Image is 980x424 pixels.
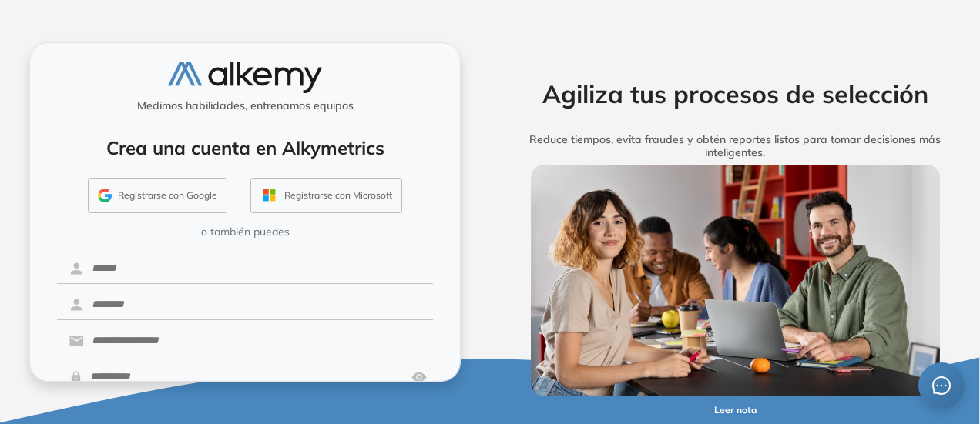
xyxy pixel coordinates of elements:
h5: Medimos habilidades, entrenamos equipos [36,99,454,112]
img: img-more-info [531,165,940,396]
img: logo-alkemy [168,62,322,93]
span: o también puedes [201,224,290,240]
h2: Agiliza tus procesos de selección [508,79,962,109]
img: OUTLOOK_ICON [260,186,278,204]
h5: Reduce tiempos, evita fraudes y obtén reportes listos para tomar decisiones más inteligentes. [508,133,962,159]
button: Registrarse con Google [88,178,227,213]
img: GMAIL_ICON [98,189,112,202]
button: Registrarse con Microsoft [250,178,402,213]
h4: Crea una cuenta en Alkymetrics [50,137,440,159]
span: message [932,376,951,395]
img: asd [411,362,427,392]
